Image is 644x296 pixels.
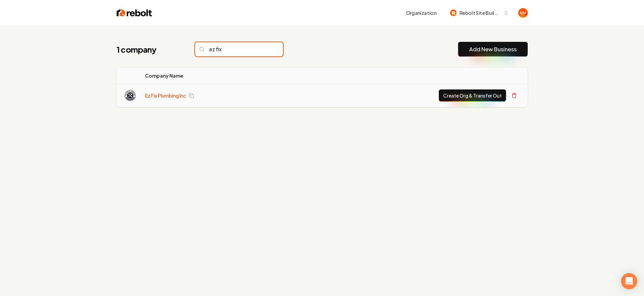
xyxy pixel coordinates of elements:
[402,7,440,19] button: Organization
[450,9,457,16] img: Rebolt Site Builder
[117,44,182,55] h1: 1 company
[140,68,289,84] th: Company Name
[195,42,283,56] input: Search...
[117,8,152,18] img: Rebolt Logo
[145,92,186,99] a: Ez Fix Plumbing Inc
[469,45,517,53] a: Add New Business
[518,8,528,18] button: Open user button
[459,9,501,17] span: Rebolt Site Builder
[518,8,528,18] img: Matthew Meyer
[439,89,506,102] button: Create Org & Transfer Out
[125,90,136,101] img: Ez Fix Plumbing Inc logo
[458,42,528,57] button: Add New Business
[621,273,637,289] div: Open Intercom Messenger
